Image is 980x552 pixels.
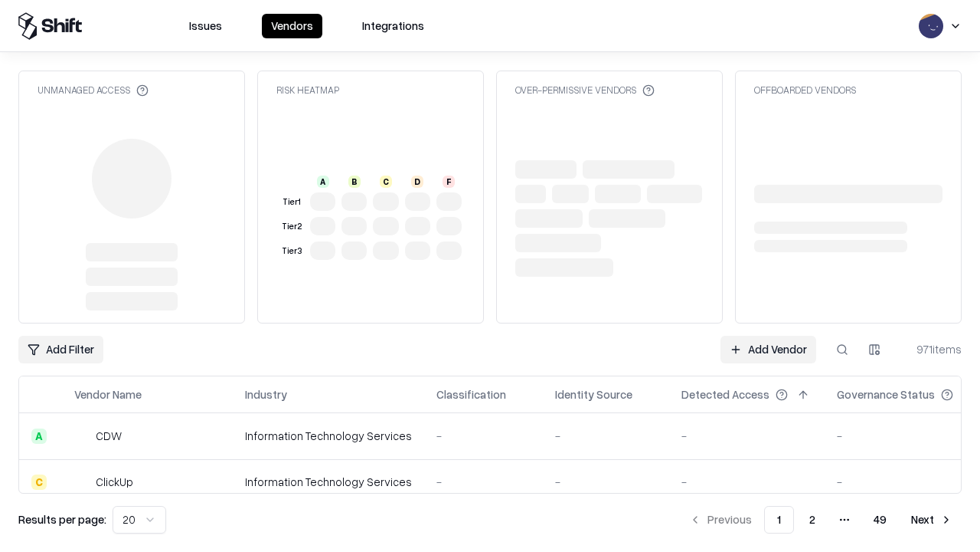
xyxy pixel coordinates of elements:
button: 49 [861,506,899,534]
button: Vendors [262,14,322,38]
div: D [411,176,423,188]
div: Unmanaged Access [38,84,149,97]
div: C [380,176,392,188]
p: Results per page: [18,511,106,527]
div: Information Technology Services [245,428,412,444]
div: C [31,475,47,490]
div: Detected Access [681,386,769,402]
div: 971 items [900,341,962,357]
div: - [681,474,812,490]
button: Issues [180,14,231,38]
button: 2 [797,506,828,534]
button: Next [902,506,962,534]
div: Tier 1 [279,195,304,209]
div: - [555,474,657,490]
div: - [681,428,812,444]
div: - [436,474,531,490]
div: - [436,428,531,444]
div: Over-Permissive Vendors [515,84,655,97]
div: B [348,176,361,188]
img: CDW [74,429,90,444]
div: A [317,176,329,188]
img: ClickUp [74,475,90,490]
div: Tier 3 [279,245,304,258]
button: 1 [764,506,794,534]
button: Integrations [353,14,433,38]
div: CDW [96,428,122,444]
div: A [31,429,47,444]
div: Information Technology Services [245,474,412,490]
div: Vendor Name [74,386,142,402]
button: Add Filter [18,336,103,363]
div: Offboarded Vendors [754,84,856,97]
div: - [555,428,657,444]
a: Add Vendor [720,336,816,363]
div: - [837,428,978,444]
div: Identity Source [555,386,632,402]
div: Governance Status [837,386,935,402]
div: Tier 2 [279,220,304,233]
div: Risk Heatmap [276,84,339,97]
div: Classification [436,386,506,402]
nav: pagination [680,506,962,534]
div: F [443,176,455,188]
div: - [837,474,978,490]
div: ClickUp [96,474,133,490]
div: Industry [245,386,287,402]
